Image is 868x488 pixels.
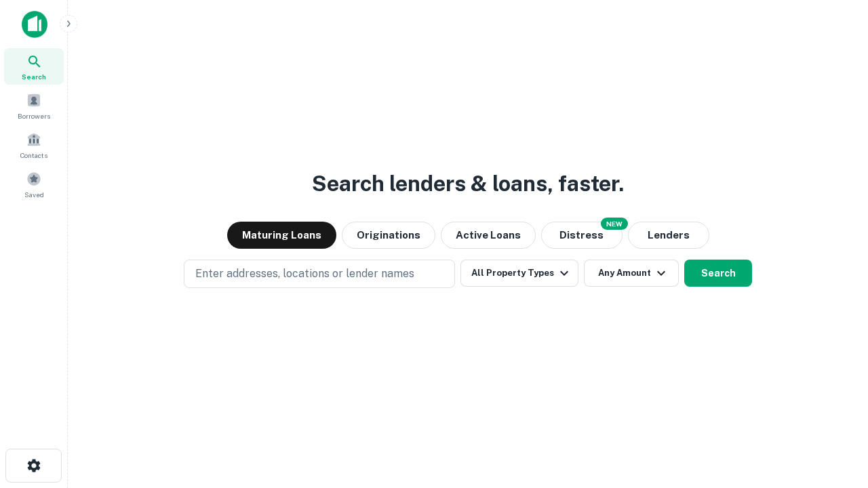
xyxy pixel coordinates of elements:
[18,110,50,121] span: Borrowers
[441,222,536,249] button: Active Loans
[22,71,46,82] span: Search
[342,222,435,249] button: Originations
[4,87,64,124] a: Borrowers
[684,260,752,287] button: Search
[601,218,628,230] div: NEW
[4,48,64,85] a: Search
[4,166,64,203] a: Saved
[195,266,414,282] p: Enter addresses, locations or lender names
[24,189,44,200] span: Saved
[312,167,624,200] h3: Search lenders & loans, faster.
[584,260,679,287] button: Any Amount
[184,260,455,288] button: Enter addresses, locations or lender names
[628,222,709,249] button: Lenders
[541,222,623,249] button: Search distressed loans with lien and other non-mortgage details.
[4,127,64,163] a: Contacts
[20,150,47,161] span: Contacts
[227,222,336,249] button: Maturing Loans
[460,260,578,287] button: All Property Types
[800,380,868,445] iframe: Chat Widget
[22,11,47,38] img: capitalize-icon.png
